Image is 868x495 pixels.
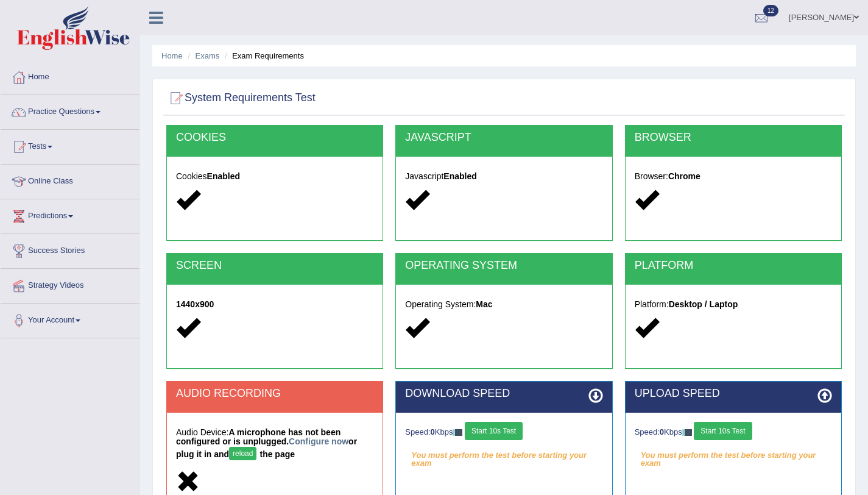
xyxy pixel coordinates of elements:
a: Your Account [1,304,139,334]
h2: SCREEN [176,260,373,272]
button: Start 10s Test [465,422,523,440]
h5: Browser: [635,172,832,181]
a: Exams [196,51,220,60]
h2: COOKIES [176,132,373,144]
strong: Chrome [668,171,700,181]
button: Start 10s Test [694,422,752,440]
h2: BROWSER [635,132,832,144]
button: reload [229,447,256,460]
strong: Mac [476,299,492,309]
strong: 1440x900 [176,299,214,309]
strong: Enabled [207,171,240,181]
h5: Audio Device: [176,428,373,463]
h2: OPERATING SYSTEM [405,260,602,272]
li: Exam Requirements [222,50,304,62]
strong: Desktop / Laptop [669,299,738,309]
img: ajax-loader-fb-connection.gif [453,429,462,436]
a: Practice Questions [1,95,139,126]
h2: PLATFORM [635,260,832,272]
a: Tests [1,130,139,160]
a: Home [161,51,183,60]
h2: JAVASCRIPT [405,132,602,144]
img: ajax-loader-fb-connection.gif [682,429,692,436]
a: Success Stories [1,234,139,265]
a: Configure now [289,436,348,446]
div: Speed: Kbps [405,422,602,443]
em: You must perform the test before starting your exam [405,446,602,465]
strong: 0 [431,427,435,436]
h5: Cookies [176,172,373,181]
h2: AUDIO RECORDING [176,388,373,400]
h2: System Requirements Test [166,89,316,107]
strong: 0 [660,427,664,436]
a: Strategy Videos [1,269,139,299]
h5: Platform: [635,300,832,309]
a: Online Class [1,165,139,195]
h5: Javascript [405,172,602,181]
h5: Operating System: [405,300,602,309]
strong: Enabled [443,171,476,181]
a: Predictions [1,199,139,230]
a: Home [1,60,139,91]
em: You must perform the test before starting your exam [635,446,832,465]
h2: UPLOAD SPEED [635,388,832,400]
strong: A microphone has not been configured or is unplugged. or plug it in and the page [176,427,357,459]
span: 12 [763,5,778,16]
div: Speed: Kbps [635,422,832,443]
h2: DOWNLOAD SPEED [405,388,602,400]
